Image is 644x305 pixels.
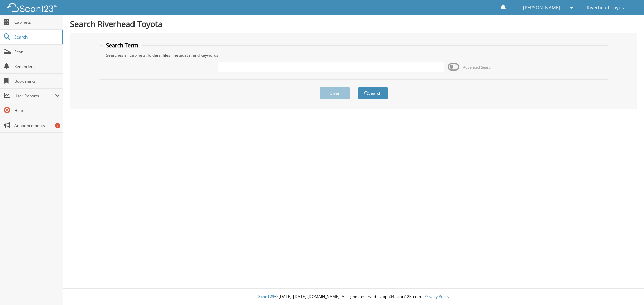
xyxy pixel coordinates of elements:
span: User Reports [14,93,55,99]
span: Scan [14,49,60,55]
div: Searches all cabinets, folders, files, metadata, and keywords [103,52,605,58]
button: Search [358,87,388,99]
span: Bookmarks [14,78,60,84]
legend: Search Term [103,42,142,49]
div: © [DATE]-[DATE] [DOMAIN_NAME]. All rights reserved | appb04-scan123-com | [63,289,644,305]
button: Clear [320,87,350,99]
span: Help [14,108,60,113]
span: Announcements [14,123,60,128]
a: Privacy Policy [424,294,449,299]
img: scan123-logo-white.svg [7,3,57,12]
span: Reminders [14,64,60,69]
span: Search [14,34,59,40]
span: Cabinets [14,19,60,25]
div: 1 [55,123,60,128]
span: Advanced Search [463,65,493,70]
span: Scan123 [258,294,274,299]
span: Riverhead Toyota [587,6,626,10]
span: [PERSON_NAME] [523,6,560,10]
h1: Search Riverhead Toyota [70,18,637,29]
